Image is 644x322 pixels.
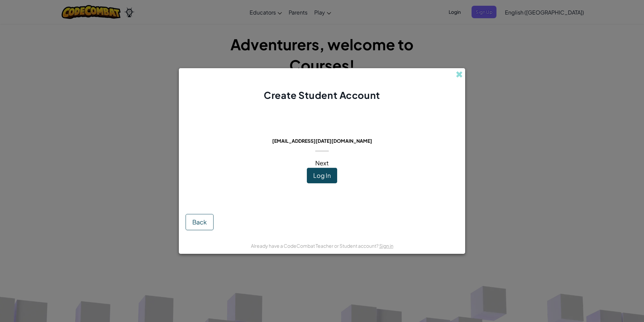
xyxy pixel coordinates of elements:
button: Back [186,214,214,230]
iframe: Sign in with Google Dialog [506,7,637,69]
span: This email is already in use: [275,128,370,136]
button: Log In [307,168,337,183]
span: Log In [313,171,331,179]
a: Sign in [379,243,393,249]
span: Next [315,159,329,167]
span: Already have a CodeCombat Teacher or Student account? [251,243,379,249]
span: [EMAIL_ADDRESS][DATE][DOMAIN_NAME] [272,138,372,144]
span: Create Student Account [264,89,380,101]
span: Back [192,218,207,226]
